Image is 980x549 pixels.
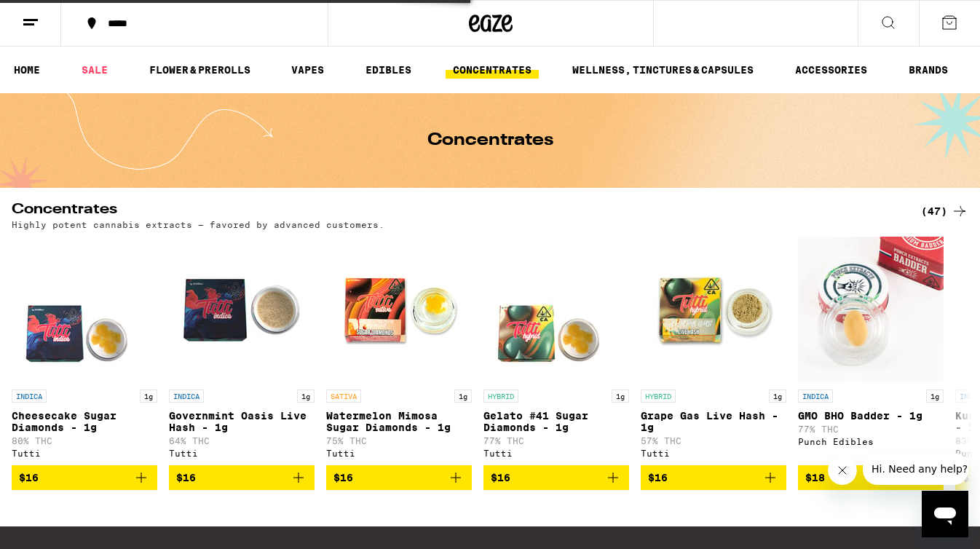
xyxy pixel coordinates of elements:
[12,390,47,403] p: INDICA
[921,202,968,220] a: (47)
[863,453,968,485] iframe: Message from company
[483,410,629,433] p: Gelato #41 Sugar Diamonds - 1g
[641,465,786,490] button: Add to bag
[769,390,786,403] p: 1g
[19,472,39,483] span: $16
[74,61,115,79] a: SALE
[284,61,331,79] a: VAPES
[926,390,944,403] p: 1g
[641,436,786,446] p: 57% THC
[922,491,968,537] iframe: Button to launch messaging window
[901,61,955,79] a: BRANDS
[333,472,353,483] span: $16
[483,237,629,465] a: Open page for Gelato #41 Sugar Diamonds - 1g from Tutti
[483,390,518,403] p: HYBRID
[612,390,629,403] p: 1g
[169,237,315,465] a: Open page for Governmint Oasis Live Hash - 1g from Tutti
[12,237,157,382] img: Tutti - Cheesecake Sugar Diamonds - 1g
[326,449,472,458] div: Tutti
[641,449,786,458] div: Tutti
[648,472,668,483] span: $16
[427,132,553,149] h1: Concentrates
[326,390,361,403] p: SATIVA
[142,61,258,79] a: FLOWER & PREROLLS
[326,237,472,382] img: Tutti - Watermelon Mimosa Sugar Diamonds - 1g
[483,237,629,382] img: Tutti - Gelato #41 Sugar Diamonds - 1g
[326,465,472,490] button: Add to bag
[12,410,157,433] p: Cheesecake Sugar Diamonds - 1g
[483,465,629,490] button: Add to bag
[169,449,315,458] div: Tutti
[805,472,825,483] span: $18
[798,390,833,403] p: INDICA
[565,61,761,79] a: WELLNESS, TINCTURES & CAPSULES
[828,456,857,485] iframe: Close message
[169,410,315,433] p: Governmint Oasis Live Hash - 1g
[12,202,897,220] h2: Concentrates
[169,390,204,403] p: INDICA
[326,410,472,433] p: Watermelon Mimosa Sugar Diamonds - 1g
[641,410,786,433] p: Grape Gas Live Hash - 1g
[12,436,157,446] p: 80% THC
[491,472,510,483] span: $16
[169,465,315,490] button: Add to bag
[483,449,629,458] div: Tutti
[798,437,944,446] div: Punch Edibles
[788,61,874,79] a: ACCESSORIES
[798,465,944,490] button: Add to bag
[297,390,315,403] p: 1g
[326,237,472,465] a: Open page for Watermelon Mimosa Sugar Diamonds - 1g from Tutti
[446,61,539,79] a: CONCENTRATES
[641,390,676,403] p: HYBRID
[12,465,157,490] button: Add to bag
[798,237,944,465] a: Open page for GMO BHO Badder - 1g from Punch Edibles
[7,61,47,79] a: HOME
[176,472,196,483] span: $16
[169,237,315,382] img: Tutti - Governmint Oasis Live Hash - 1g
[641,237,786,382] img: Tutti - Grape Gas Live Hash - 1g
[140,390,157,403] p: 1g
[798,410,944,422] p: GMO BHO Badder - 1g
[12,449,157,458] div: Tutti
[641,237,786,465] a: Open page for Grape Gas Live Hash - 1g from Tutti
[169,436,315,446] p: 64% THC
[483,436,629,446] p: 77% THC
[326,436,472,446] p: 75% THC
[798,424,944,434] p: 77% THC
[12,220,384,229] p: Highly potent cannabis extracts — favored by advanced customers.
[12,237,157,465] a: Open page for Cheesecake Sugar Diamonds - 1g from Tutti
[454,390,472,403] p: 1g
[798,237,944,382] img: Punch Edibles - GMO BHO Badder - 1g
[358,61,419,79] a: EDIBLES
